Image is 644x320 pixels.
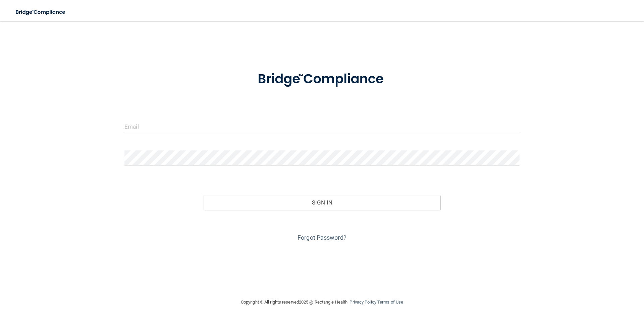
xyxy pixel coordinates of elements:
[10,5,72,19] img: bridge_compliance_login_screen.278c3ca4.svg
[200,291,444,313] div: Copyright © All rights reserved 2025 @ Rectangle Health | |
[204,195,441,210] button: Sign In
[377,300,403,305] a: Terms of Use
[298,234,346,241] a: Forgot Password?
[244,62,400,97] img: bridge_compliance_login_screen.278c3ca4.svg
[350,300,376,305] a: Privacy Policy
[124,119,520,134] input: Email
